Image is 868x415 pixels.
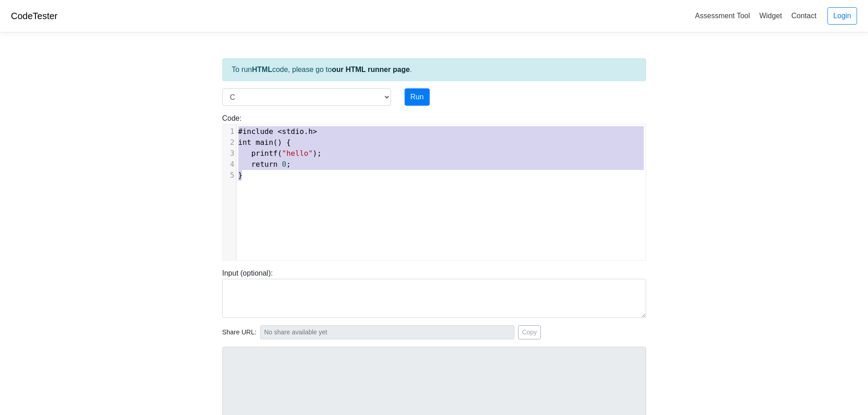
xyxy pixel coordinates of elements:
div: 5 [223,170,236,181]
span: } [238,171,243,179]
div: 3 [223,148,236,159]
span: h [308,127,313,136]
span: () { [238,138,291,147]
a: Assessment Tool [691,8,754,23]
a: Login [827,7,857,25]
div: To run code, please go to . [222,58,646,81]
span: #include [238,127,273,136]
strong: HTML [252,66,272,73]
button: Copy [518,325,541,339]
div: 1 [223,126,236,137]
span: main [256,138,273,147]
span: printf [251,149,277,158]
div: Code: [216,113,653,261]
div: 2 [223,137,236,148]
a: Widget [755,8,786,23]
input: No share available yet [260,325,514,339]
button: Run [405,88,430,106]
span: "hello" [282,149,313,158]
div: 4 [223,159,236,170]
div: Input (optional): [216,268,653,318]
span: . [238,127,318,136]
a: Contact [788,8,820,23]
span: Share URL: [222,328,257,338]
span: 0 [282,160,287,169]
span: stdio [282,127,304,136]
a: our HTML runner page [332,66,410,73]
span: > [313,127,317,136]
span: ( ); [238,149,322,158]
a: CodeTester [11,11,57,21]
span: ; [238,160,291,169]
span: < [277,127,282,136]
span: int [238,138,252,147]
span: return [251,160,277,169]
